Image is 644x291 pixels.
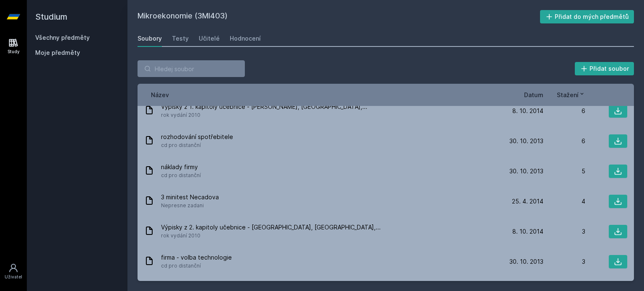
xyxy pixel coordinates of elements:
h2: Mikroekonomie (3MI403) [138,10,540,23]
span: firma - volba technologie [161,253,232,262]
div: 6 [543,137,585,145]
div: Hodnocení [230,34,261,43]
span: 8. 10. 2014 [512,227,543,236]
span: Výpisky z 2. kapitoly učebnice - [GEOGRAPHIC_DATA], [GEOGRAPHIC_DATA],... [161,223,381,232]
div: Uživatel [5,274,22,280]
span: 25. 4. 2014 [512,197,543,206]
button: Přidat do mých předmětů [540,10,634,23]
span: 30. 10. 2013 [509,258,543,266]
button: Datum [524,90,543,99]
div: Učitelé [199,34,220,43]
div: Study [8,49,20,55]
div: 3 [543,258,585,266]
a: Uživatel [2,259,25,284]
span: Nepresne zadani [161,201,219,210]
a: Study [2,33,25,59]
div: 6 [543,107,585,115]
div: 5 [543,167,585,175]
span: rok vydání 2010 [161,232,381,240]
span: Výpisky z 1. kapitoly učebnice - [PERSON_NAME], [GEOGRAPHIC_DATA],... [161,103,367,111]
button: Stažení [557,90,585,99]
input: Hledej soubor [138,60,245,77]
span: 3 minitest Necadova [161,193,219,201]
span: cd pro distanční [161,262,232,270]
a: Testy [172,30,189,47]
span: náklady firmy [161,163,201,171]
div: 4 [543,197,585,206]
span: 30. 10. 2013 [509,137,543,145]
div: Testy [172,34,189,43]
span: 30. 10. 2013 [509,167,543,175]
a: Učitelé [199,30,220,47]
span: rok vydání 2010 [161,111,367,119]
button: Název [151,90,169,99]
span: cd pro distanční [161,171,201,180]
span: rozhodování spotřebitele [161,133,233,141]
a: Soubory [138,30,162,47]
a: Hodnocení [230,30,261,47]
a: Všechny předměty [35,34,90,41]
button: Přidat soubor [575,62,634,75]
span: Stažení [557,90,579,99]
div: Soubory [138,34,162,43]
span: Moje předměty [35,49,80,57]
div: 3 [543,227,585,236]
span: 8. 10. 2014 [512,107,543,115]
span: cd pro distanční [161,141,233,149]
